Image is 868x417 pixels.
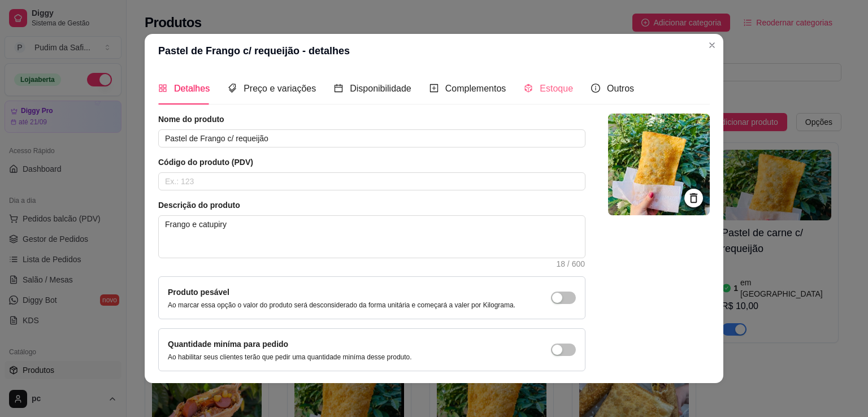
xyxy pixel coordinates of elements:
[244,84,316,93] span: Preço e variações
[168,301,515,310] p: Ao marcar essa opção o valor do produto será desconsiderado da forma unitária e começará a valer ...
[524,84,533,93] span: code-sandbox
[158,84,167,93] span: appstore
[591,84,600,93] span: info-circle
[168,340,288,349] label: Quantidade miníma para pedido
[168,288,229,297] label: Produto pesável
[228,84,237,93] span: tags
[158,199,585,211] article: Descrição do produto
[158,114,585,125] article: Nome do produto
[334,84,343,93] span: calendar
[158,129,585,147] input: Ex.: Hamburguer de costela
[445,84,506,93] span: Complementos
[350,84,411,93] span: Disponibilidade
[607,84,634,93] span: Outros
[158,157,585,168] article: Código do produto (PDV)
[159,216,585,258] textarea: Frango e catupiry
[158,172,585,190] input: Ex.: 123
[174,84,210,93] span: Detalhes
[429,84,439,93] span: plus-square
[608,114,710,215] img: logo da loja
[540,84,573,93] span: Estoque
[145,34,723,68] header: Pastel de Frango c/ requeijão - detalhes
[168,353,412,362] p: Ao habilitar seus clientes terão que pedir uma quantidade miníma desse produto.
[703,36,721,54] button: Close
